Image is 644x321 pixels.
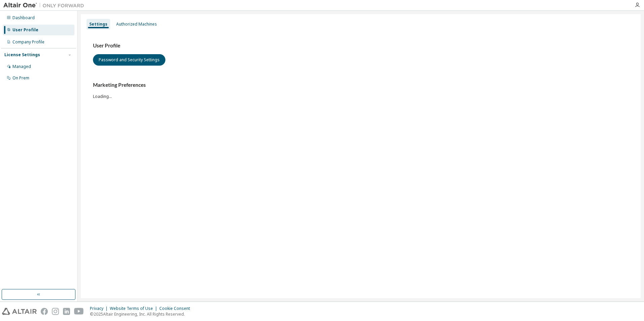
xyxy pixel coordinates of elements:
div: Privacy [90,306,110,311]
img: Altair One [3,2,88,9]
div: Company Profile [12,39,44,45]
div: Loading... [93,82,629,99]
img: youtube.svg [74,308,84,315]
div: Website Terms of Use [110,306,159,311]
div: License Settings [4,52,40,58]
div: Authorized Machines [116,22,157,27]
h3: User Profile [93,42,629,49]
div: Cookie Consent [159,306,194,311]
div: Dashboard [12,15,35,21]
div: Managed [12,64,31,69]
div: User Profile [12,27,38,33]
img: facebook.svg [41,308,48,315]
h3: Marketing Preferences [93,82,629,88]
p: © 2025 Altair Engineering, Inc. All Rights Reserved. [90,311,194,317]
img: linkedin.svg [63,308,70,315]
img: instagram.svg [52,308,59,315]
img: altair_logo.svg [2,308,37,315]
div: On Prem [12,75,29,81]
button: Password and Security Settings [93,54,165,66]
div: Settings [89,22,107,27]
